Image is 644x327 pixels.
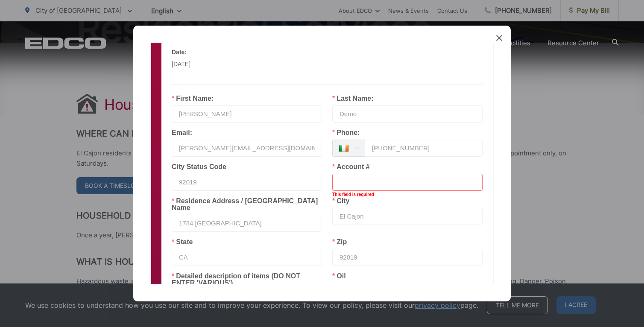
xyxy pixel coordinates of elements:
[332,191,374,197] div: This field is required
[172,198,322,211] label: Residence Address / [GEOGRAPHIC_DATA] Name
[172,140,322,157] input: example@mail.com
[332,129,360,136] label: Phone:
[338,284,352,291] span: Yes
[332,198,349,204] label: City
[172,163,226,170] label: City Status Code
[172,59,321,69] p: [DATE]
[332,163,370,170] label: Account #
[172,95,214,102] label: First Name:
[332,273,346,280] label: Oil
[172,129,192,136] label: Email:
[172,273,322,286] label: Detailed description of items (DO NOT ENTER 'VARIOUS')
[365,140,483,157] input: 085 012 3456
[172,239,193,245] label: State
[332,239,347,245] label: Zip
[172,47,321,57] p: Date:
[332,95,373,102] label: Last Name:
